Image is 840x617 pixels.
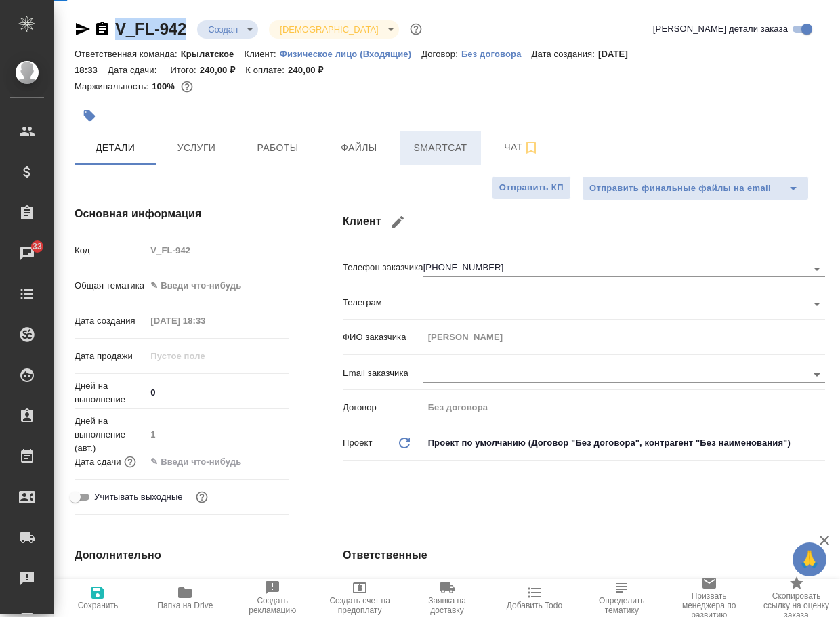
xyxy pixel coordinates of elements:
input: Пустое поле [423,398,825,417]
button: [DEMOGRAPHIC_DATA] [276,24,382,35]
a: Физическое лицо (Входящие) [280,47,422,59]
p: Договор [343,401,423,414]
p: Код [75,244,146,257]
span: Папка на Drive [157,601,213,610]
span: Добавить Todo [507,601,562,610]
input: Пустое поле [146,425,289,444]
button: Сохранить [54,579,142,617]
div: ✎ Введи что-нибудь [150,279,272,293]
p: Дней на выполнение (авт.) [75,414,146,455]
p: 240,00 ₽ [288,65,334,75]
h4: Ответственные [343,547,825,563]
button: Если добавить услуги и заполнить их объемом, то дата рассчитается автоматически [121,453,139,471]
p: Договор: [421,49,461,59]
div: Проект по умолчанию (Договор "Без договора", контрагент "Без наименования") [423,431,825,454]
button: Добавить тэг [75,101,104,131]
button: Open [807,295,826,314]
h4: Основная информация [75,206,289,222]
button: Скопировать ссылку [94,21,110,37]
button: Добавить Todo [490,579,578,617]
span: Учитывать выходные [94,490,183,504]
button: Скопировать ссылку для ЯМессенджера [75,21,91,37]
p: Дата создания [75,314,146,328]
svg: Подписаться [523,140,539,156]
span: Отправить финальные файлы на email [589,181,771,196]
p: Телефон заказчика [343,261,423,274]
span: 33 [24,240,50,253]
p: 240,00 ₽ [200,65,246,75]
a: V_FL-942 [115,20,186,38]
p: Телеграм [343,296,423,310]
p: Без договора [461,49,532,59]
p: Дата сдачи: [108,65,160,75]
button: Open [807,365,826,384]
p: Дней на выполнение [75,379,146,406]
button: Отправить финальные файлы на email [582,176,778,200]
span: Smartcat [408,140,473,156]
span: Определить тематику [586,596,657,615]
span: 🙏 [798,545,821,574]
button: Open [807,259,826,278]
p: К оплате: [245,65,288,75]
span: Файлы [327,140,392,156]
button: Скопировать ссылку на оценку заказа [753,579,840,617]
span: Детали [83,140,148,156]
p: Итого: [170,65,199,75]
p: Клиент: [244,49,279,59]
span: Услуги [164,140,229,156]
button: Папка на Drive [142,579,229,617]
button: Выбери, если сб и вс нужно считать рабочими днями для выполнения заказа. [193,488,211,506]
a: 33 [3,236,51,270]
button: 🙏 [793,542,826,576]
span: Создать рекламацию [237,596,308,615]
p: Дата сдачи [75,455,121,469]
input: Пустое поле [146,240,289,260]
a: Без договора [461,47,532,59]
input: Пустое поле [146,346,264,366]
input: Пустое поле [146,311,264,331]
button: Призвать менеджера по развитию [665,579,753,617]
button: Создать счет на предоплату [316,579,404,617]
button: Заявка на доставку [404,579,491,617]
p: ФИО заказчика [343,331,423,344]
button: Создать рекламацию [229,579,316,617]
span: Отправить КП [499,180,564,196]
p: Email заказчика [343,366,423,380]
span: Работы [245,140,310,156]
p: Ответственная команда: [75,49,181,59]
span: Сохранить [78,601,119,610]
div: Создан [269,20,398,39]
p: Маржинальность: [75,81,152,91]
p: Крылатское [181,49,245,59]
button: Создан [204,24,242,35]
span: Создать счет на предоплату [324,596,396,615]
span: Заявка на доставку [412,596,483,615]
div: ✎ Введи что-нибудь [146,274,289,297]
div: split button [582,176,809,200]
h4: Дополнительно [75,547,289,563]
span: [PERSON_NAME] детали заказа [653,22,788,36]
p: Физическое лицо (Входящие) [280,49,422,59]
button: Доп статусы указывают на важность/срочность заказа [407,20,425,38]
button: Отправить КП [492,176,571,200]
p: Проект [343,436,373,450]
h4: Клиент [343,206,825,238]
input: Пустое поле [423,327,825,347]
span: Чат [489,139,554,156]
p: Общая тематика [75,279,146,293]
p: Дата продажи [75,349,146,363]
input: ✎ Введи что-нибудь [146,383,289,402]
p: 100% [152,81,178,91]
input: ✎ Введи что-нибудь [146,452,264,471]
button: Определить тематику [578,579,665,617]
div: Создан [197,20,258,39]
p: Дата создания: [532,49,598,59]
